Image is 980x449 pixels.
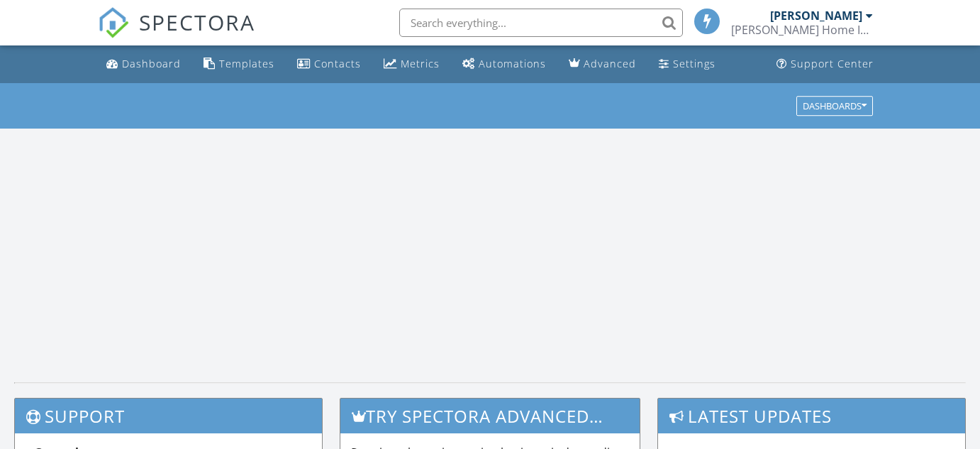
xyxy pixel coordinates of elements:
button: Dashboards [796,96,873,116]
a: Templates [198,51,280,77]
a: Metrics [378,51,445,77]
div: Contacts [314,57,361,70]
a: Automations (Basic) [457,51,552,77]
a: SPECTORA [98,19,255,49]
div: Settings [673,57,715,70]
div: Dashboards [803,101,867,111]
div: Advanced [584,57,636,70]
div: [PERSON_NAME] [770,9,862,23]
div: Kramer Home Inspections LLC [731,23,873,37]
div: Metrics [401,57,440,70]
div: Dashboard [122,57,181,70]
h3: Support [15,399,322,433]
span: SPECTORA [139,7,255,37]
input: Search everything... [399,9,683,37]
a: Advanced [563,51,642,77]
a: Contacts [291,51,367,77]
a: Dashboard [101,51,186,77]
a: Settings [653,51,721,77]
a: Support Center [771,51,879,77]
h3: Latest Updates [658,399,965,433]
h3: Try spectora advanced [DATE] [340,399,639,433]
div: Support Center [791,57,874,70]
div: Automations [479,57,546,70]
div: Templates [219,57,274,70]
img: The Best Home Inspection Software - Spectora [98,7,129,38]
